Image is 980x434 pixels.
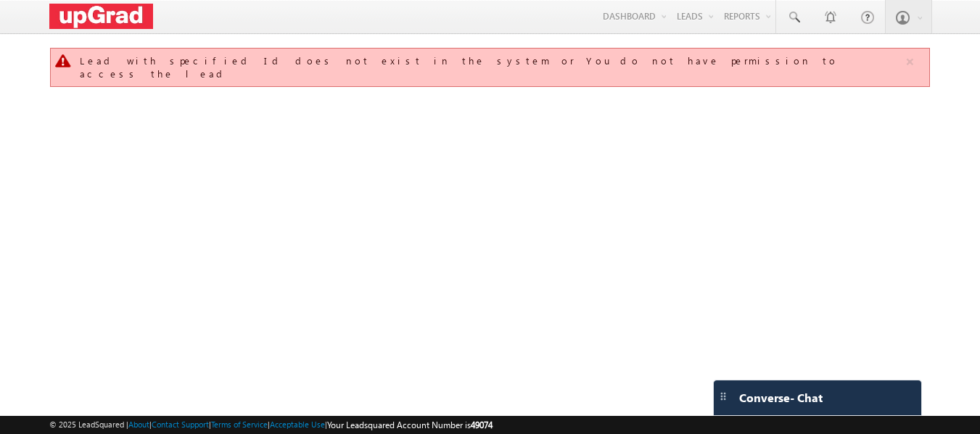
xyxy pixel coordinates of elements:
a: Terms of Service [211,420,268,429]
a: About [128,420,149,429]
img: carter-drag [717,391,729,402]
a: Contact Support [152,420,209,429]
span: Converse - Chat [739,391,823,404]
img: Custom Logo [49,4,154,29]
span: 49074 [471,420,493,430]
div: Lead with specified Id does not exist in the system or You do not have permission to access the lead [80,54,905,80]
span: Your Leadsquared Account Number is [327,420,493,430]
a: Acceptable Use [270,420,325,429]
span: © 2025 LeadSquared | | | | | [49,418,493,432]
